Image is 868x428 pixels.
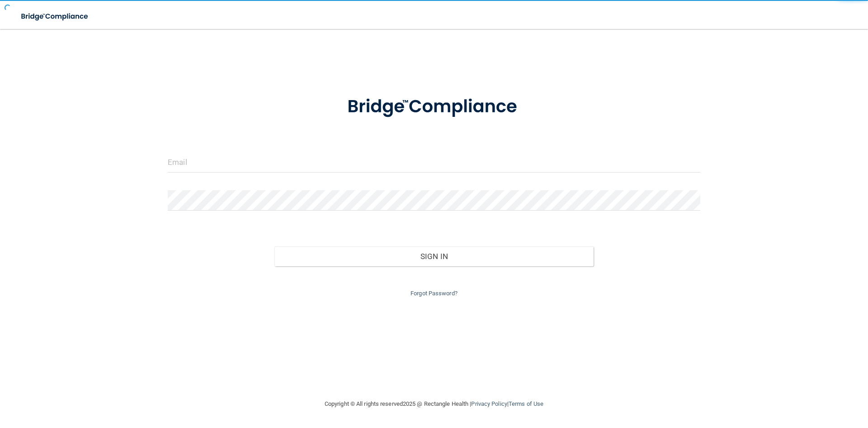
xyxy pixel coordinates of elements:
input: Email [168,152,700,173]
img: bridge_compliance_login_screen.278c3ca4.svg [14,7,97,26]
div: Copyright © All rights reserved 2025 @ Rectangle Health | | [269,390,599,418]
img: bridge_compliance_login_screen.278c3ca4.svg [329,83,539,130]
a: Privacy Policy [471,400,507,407]
a: Terms of Use [509,400,543,407]
a: Forgot Password? [410,290,458,297]
button: Sign In [274,246,594,266]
